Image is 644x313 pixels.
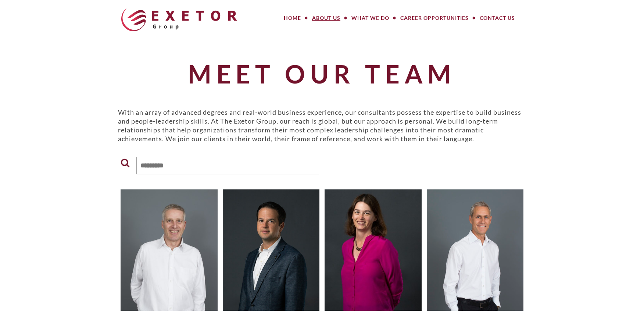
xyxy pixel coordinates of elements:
img: Philipp-Ebert_edited-1-500x625.jpg [223,189,320,310]
a: Contact Us [474,11,520,25]
a: Career Opportunities [395,11,474,25]
p: With an array of advanced degrees and real-world business experience, our consultants possess the... [118,108,526,143]
a: Home [278,11,307,25]
img: The Exetor Group [121,8,237,31]
img: Julie-H-500x625.jpg [325,189,422,310]
img: Craig-Mitchell-Website-500x625.jpg [427,189,524,310]
a: About Us [307,11,346,25]
img: Dave-Blackshaw-for-website2-500x625.jpg [121,189,218,310]
h1: Meet Our Team [118,60,526,88]
a: What We Do [346,11,395,25]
